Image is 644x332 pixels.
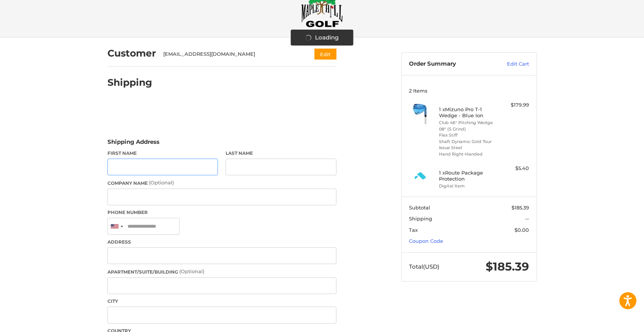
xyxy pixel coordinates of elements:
li: Club 46° Pitching Wedge 08° (S Grind) [439,120,497,132]
span: $185.39 [486,260,529,274]
h3: 2 Items [409,88,529,94]
div: $5.40 [499,165,529,172]
label: First Name [107,150,218,157]
h2: Shipping [107,77,152,88]
h4: 1 x Route Package Protection [439,170,497,182]
span: $185.39 [511,205,529,211]
span: Loading [315,33,338,42]
span: Shipping [409,216,432,222]
li: Flex Stiff [439,132,497,138]
span: -- [525,216,529,222]
label: Address [107,239,336,245]
label: Apartment/Suite/Building [107,268,336,275]
legend: Shipping Address [107,138,159,150]
label: Company Name [107,179,336,187]
div: [EMAIL_ADDRESS][DOMAIN_NAME] [163,50,300,58]
span: Tax [409,227,418,233]
li: Shaft Dynamic Gold Tour Issue Steel [439,138,497,151]
h2: Customer [107,47,156,59]
li: Hand Right-Handed [439,151,497,157]
small: (Optional) [149,179,174,186]
h3: Order Summary [409,60,491,68]
span: Total (USD) [409,263,439,270]
li: Digital Item [439,183,497,189]
div: $179.99 [499,101,529,109]
label: City [107,298,336,305]
span: $0.00 [515,227,529,233]
button: Edit [314,49,336,60]
small: (Optional) [179,268,204,274]
label: Last Name [226,150,336,157]
div: United States: +1 [108,218,125,234]
label: Phone Number [107,209,336,216]
a: Coupon Code [409,238,443,244]
h4: 1 x Mizuno Pro T-1 Wedge - Blue Ion [439,106,497,119]
span: Subtotal [409,205,430,211]
a: Edit Cart [491,60,529,68]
